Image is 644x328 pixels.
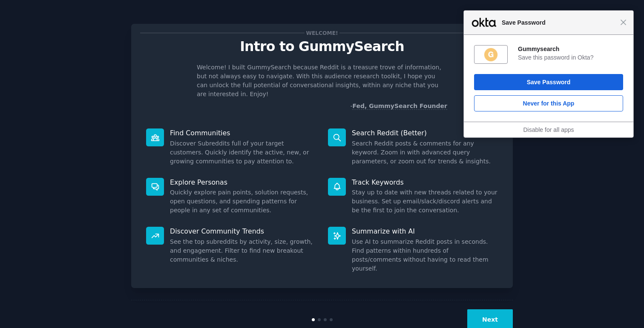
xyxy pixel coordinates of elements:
[140,39,504,54] p: Intro to GummySearch
[483,47,498,62] img: 8TW0YBAAAABklEQVQDAPVdSsIcQjQLAAAAAElFTkSuQmCC
[497,17,620,28] span: Save Password
[170,178,316,187] p: Explore Personas
[352,227,498,236] p: Summarize with AI
[474,74,623,90] button: Save Password
[352,178,498,187] p: Track Keywords
[518,45,623,53] div: Gummysearch
[170,139,316,166] dd: Discover Subreddits full of your target customers. Quickly identify the active, new, or growing c...
[352,103,447,110] a: Fed, GummySearch Founder
[518,54,623,61] div: Save this password in Okta?
[170,227,316,236] p: Discover Community Trends
[474,95,623,111] button: Never for this App
[170,188,316,215] dd: Quickly explore pain points, solution requests, open questions, and spending patterns for people ...
[170,237,316,264] dd: See the top subreddits by activity, size, growth, and engagement. Filter to find new breakout com...
[352,139,498,166] dd: Search Reddit posts & comments for any keyword. Zoom in with advanced query parameters, or zoom o...
[620,19,627,26] span: Close
[305,29,339,37] span: Welcome!
[352,128,498,137] p: Search Reddit (Better)
[350,102,447,111] div: -
[352,237,498,273] dd: Use AI to summarize Reddit posts in seconds. Find patterns within hundreds of posts/comments with...
[170,128,316,137] p: Find Communities
[523,126,574,133] a: Disable for all apps
[352,188,498,215] dd: Stay up to date with new threads related to your business. Set up email/slack/discord alerts and ...
[197,63,447,99] p: Welcome! I built GummySearch because Reddit is a treasure trove of information, but not always ea...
